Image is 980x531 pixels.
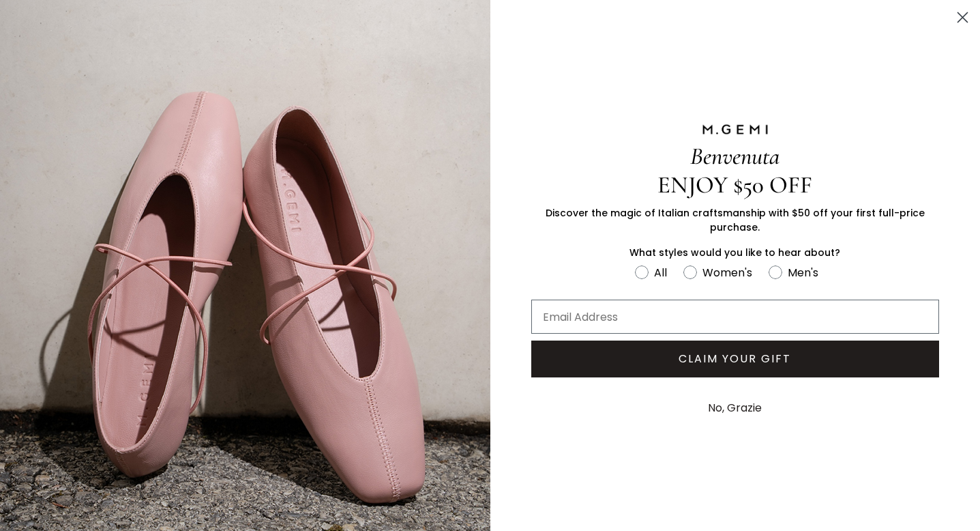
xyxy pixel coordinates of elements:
div: Women's [702,264,752,281]
div: Men's [788,264,818,281]
div: All [654,264,667,281]
span: Benvenuta [690,142,779,171]
span: Discover the magic of Italian craftsmanship with $50 off your first full-price purchase. [546,206,925,234]
span: ENJOY $50 OFF [657,171,812,199]
img: M.GEMI [701,124,769,136]
button: No, Grazie [701,391,769,425]
span: What styles would you like to hear about? [629,246,840,259]
input: Email Address [531,300,940,334]
button: CLAIM YOUR GIFT [531,341,940,377]
button: Close dialog [951,5,975,29]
